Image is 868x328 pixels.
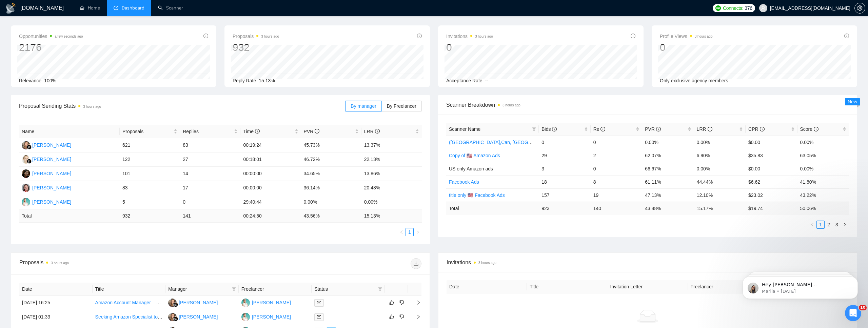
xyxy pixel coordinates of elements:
[22,155,30,164] img: AS
[120,167,180,181] td: 101
[243,129,259,134] span: Time
[854,3,865,14] button: setting
[411,314,421,319] span: right
[539,162,590,175] td: 3
[361,167,422,181] td: 13.86%
[825,221,832,228] a: 2
[114,5,118,10] span: dashboard
[233,32,279,40] span: Proposals
[539,202,590,215] td: 923
[183,128,233,135] span: Replies
[591,175,642,188] td: 8
[694,136,746,149] td: 0.00%
[315,129,319,134] span: info-circle
[539,136,590,149] td: 0
[22,199,71,204] a: IB[PERSON_NAME]
[797,202,849,215] td: 50.06 %
[607,280,688,293] th: Invitation Letter
[841,221,849,229] li: Next Page
[631,34,635,38] span: info-circle
[180,125,240,138] th: Replies
[642,202,694,215] td: 43.88 %
[180,138,240,152] td: 83
[660,41,713,54] div: 0
[233,78,256,83] span: Reply Rate
[19,209,120,223] td: Total
[398,313,406,321] button: dislike
[591,136,642,149] td: 0
[800,126,818,132] span: Score
[844,34,849,38] span: info-circle
[816,221,825,229] li: 1
[591,162,642,175] td: 0
[232,287,236,291] span: filter
[810,223,814,227] span: left
[180,152,240,167] td: 27
[708,127,712,131] span: info-circle
[417,34,422,38] span: info-circle
[745,4,752,12] span: 376
[22,156,71,162] a: AS[PERSON_NAME]
[825,221,833,229] li: 2
[22,198,30,206] img: IB
[389,314,394,320] span: like
[261,35,279,38] time: 3 hours ago
[397,228,406,236] button: left
[697,126,712,132] span: LRR
[255,129,260,134] span: info-circle
[19,32,83,40] span: Opportunities
[361,138,422,152] td: 13.37%
[694,149,746,162] td: 6.90%
[179,313,218,321] div: [PERSON_NAME]
[93,296,166,310] td: Amazon Account Manager – Long-Term Role (Operations + Financial Analysis)
[808,221,816,229] li: Previous Page
[797,175,849,188] td: 41.80%
[83,105,101,108] time: 3 hours ago
[32,184,71,191] div: [PERSON_NAME]
[314,285,375,293] span: Status
[317,315,321,319] span: mail
[645,126,661,132] span: PVR
[22,169,30,178] img: KN
[845,305,861,321] iframe: Intercom live chat
[240,195,301,209] td: 29:40:44
[449,140,591,145] a: ([GEOGRAPHIC_DATA],Can, [GEOGRAPHIC_DATA]) Amazon Ads
[168,313,177,321] img: NK
[447,258,849,267] span: Invitations
[449,179,479,185] a: Facebook Ads
[240,181,301,195] td: 00:00:00
[19,310,93,324] td: [DATE] 01:33
[694,202,746,215] td: 15.17 %
[746,136,797,149] td: $0.00
[399,230,403,234] span: left
[833,221,841,229] li: 3
[233,41,279,54] div: 932
[532,127,536,131] span: filter
[531,124,537,134] span: filter
[642,188,694,202] td: 47.13%
[388,313,396,321] button: like
[855,5,865,11] span: setting
[301,181,361,195] td: 36.14%
[642,136,694,149] td: 0.00%
[203,34,208,38] span: info-circle
[485,78,488,83] span: --
[95,314,297,320] a: Seeking Amazon Specialist to manage the registration, verification and initial setup of FBM store
[22,170,71,176] a: KN[PERSON_NAME]
[32,141,71,149] div: [PERSON_NAME]
[817,221,824,228] a: 1
[399,300,404,305] span: dislike
[168,285,229,293] span: Manager
[387,103,416,109] span: By Freelancer
[591,149,642,162] td: 2
[746,162,797,175] td: $0.00
[527,280,607,293] th: Title
[19,102,345,110] span: Proposal Sending Stats
[446,41,493,54] div: 0
[180,167,240,181] td: 14
[301,138,361,152] td: 45.73%
[808,221,816,229] button: left
[797,188,849,202] td: 43.22%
